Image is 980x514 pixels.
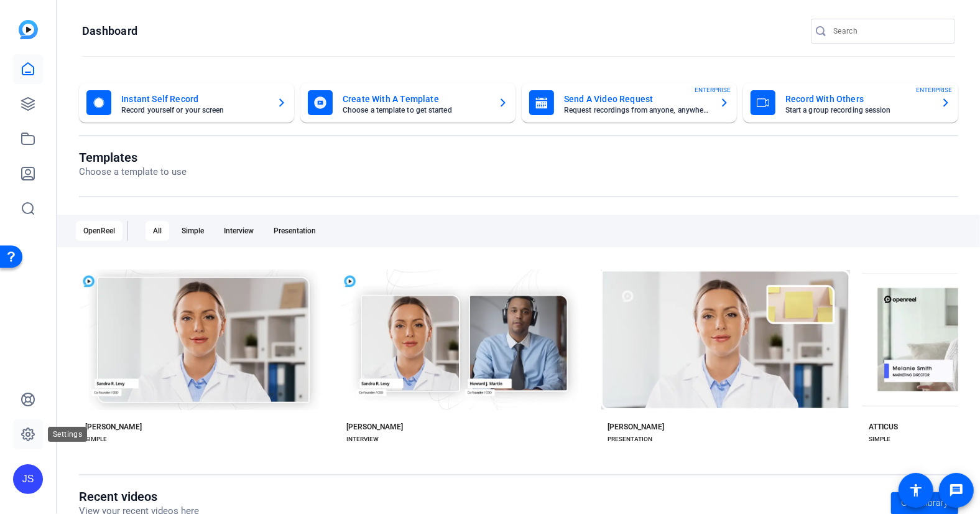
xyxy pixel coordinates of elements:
[869,422,898,432] div: ATTICUS
[19,20,38,39] img: blue-gradient.svg
[833,24,945,39] input: Search
[743,83,958,123] button: Record With OthersStart a group recording sessionENTERPRISE
[79,83,294,123] button: Instant Self RecordRecord yourself or your screen
[916,85,952,95] span: ENTERPRISE
[146,221,169,241] div: All
[121,91,267,106] mat-card-title: Instant Self Record
[908,483,923,498] mat-icon: accessibility
[564,106,710,114] mat-card-subtitle: Request recordings from anyone, anywhere
[121,106,267,114] mat-card-subtitle: Record yourself or your screen
[216,221,261,241] div: Interview
[79,489,199,504] h1: Recent videos
[785,91,931,106] mat-card-title: Record With Others
[608,422,664,432] div: [PERSON_NAME]
[343,91,488,106] mat-card-title: Create With A Template
[608,434,652,444] div: PRESENTATION
[174,221,211,241] div: Simple
[48,427,87,442] div: Settings
[695,85,731,95] span: ENTERPRISE
[85,434,107,444] div: SIMPLE
[76,221,122,241] div: OpenReel
[13,464,43,494] div: JS
[266,221,323,241] div: Presentation
[85,422,142,432] div: [PERSON_NAME]
[522,83,737,123] button: Send A Video RequestRequest recordings from anyone, anywhereENTERPRISE
[346,434,379,444] div: INTERVIEW
[346,422,403,432] div: [PERSON_NAME]
[300,83,515,123] button: Create With A TemplateChoose a template to get started
[82,24,137,39] h1: Dashboard
[343,106,488,114] mat-card-subtitle: Choose a template to get started
[869,434,890,444] div: SIMPLE
[785,106,931,114] mat-card-subtitle: Start a group recording session
[949,483,964,498] mat-icon: message
[564,91,710,106] mat-card-title: Send A Video Request
[79,165,187,179] p: Choose a template to use
[79,150,187,165] h1: Templates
